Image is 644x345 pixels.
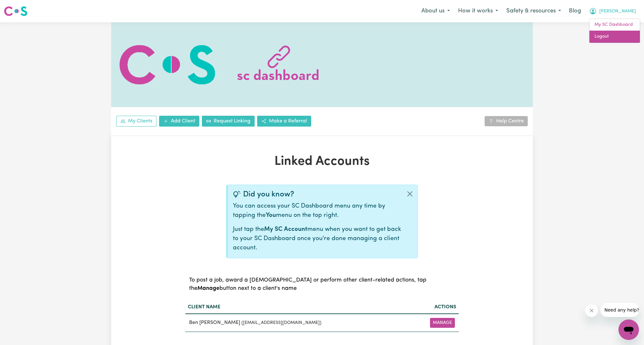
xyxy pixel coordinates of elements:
p: You can access your SC Dashboard menu any time by tapping the menu on the top right. [233,202,402,220]
span: Need any help? [4,4,39,10]
th: Actions [407,301,459,314]
button: Safety & resources [502,4,565,18]
a: Careseekers logo [4,4,27,18]
button: Manage [430,318,455,328]
h1: Linked Accounts [185,154,459,169]
th: Client name [185,301,407,314]
iframe: Message from company [601,303,639,317]
b: Manage [197,286,219,291]
b: My SC Account [264,226,307,232]
iframe: Close message [585,304,598,317]
a: Add Client [159,116,199,127]
p: Just tap the menu when you want to get back to your SC Dashboard once you're done managing a clie... [233,225,402,253]
td: Ben [PERSON_NAME] [185,314,407,332]
small: ( [EMAIL_ADDRESS][DOMAIN_NAME] ) [241,320,321,325]
a: Request Linking [202,116,255,127]
button: My Account [585,4,640,18]
a: Help Centre [485,116,528,126]
a: Logout [589,31,640,43]
button: About us [417,4,454,18]
img: Careseekers logo [4,5,27,17]
div: Did you know? [233,190,402,199]
a: My Clients [116,116,157,127]
caption: To post a job, award a [DEMOGRAPHIC_DATA] or perform other client-related actions, tap the button... [185,268,459,301]
span: [PERSON_NAME] [599,8,636,15]
button: Close alert [402,185,418,203]
iframe: Button to launch messaging window [618,319,639,340]
a: My SC Dashboard [589,19,640,31]
div: My Account [589,18,640,43]
b: You [266,212,276,218]
button: How it works [454,4,502,18]
a: Make a Referral [257,116,311,127]
a: Blog [565,4,585,18]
